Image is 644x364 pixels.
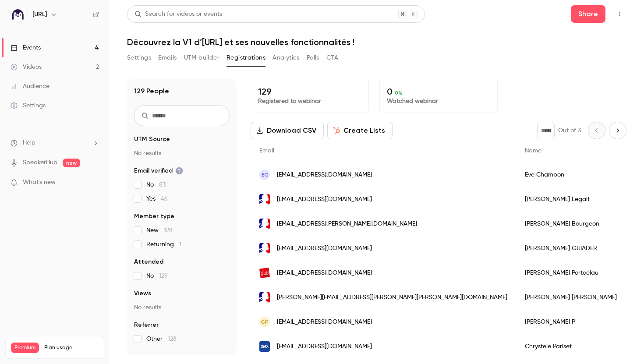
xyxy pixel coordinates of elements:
[127,51,151,65] button: Settings
[277,219,417,229] span: [EMAIL_ADDRESS][PERSON_NAME][DOMAIN_NAME]
[134,321,159,329] span: Referrer
[159,182,166,188] span: 83
[516,285,626,310] div: [PERSON_NAME] [PERSON_NAME]
[11,63,42,71] div: Videos
[387,97,490,106] p: Watched webinar
[134,258,163,266] span: Attended
[11,7,25,21] img: Ed.ai
[127,37,626,47] h1: Découvrez la V1 d’[URL] et ses nouvelles fonctionnalités !
[516,236,626,261] div: [PERSON_NAME] GUIADER
[11,82,50,91] div: Audience
[262,171,268,179] span: EC
[44,344,99,351] span: Plan usage
[134,289,151,298] span: Views
[558,126,581,135] p: Out of 3
[134,135,170,144] span: UTM Source
[258,97,361,106] p: Registered to webinar
[259,194,270,205] img: ac-normandie.fr
[134,303,230,312] p: No results
[516,334,626,359] div: Chrystele Pariset
[259,341,270,352] img: gmx.fr
[134,10,222,19] div: Search for videos or events
[259,243,270,254] img: ac-reims.fr
[134,212,174,221] span: Member type
[258,86,361,97] p: 129
[395,90,403,96] span: 0 %
[326,51,338,65] button: CTA
[134,166,183,175] span: Email verified
[179,241,181,247] span: 1
[134,86,169,96] h1: 129 People
[161,196,168,202] span: 46
[251,122,324,139] button: Download CSV
[259,292,270,303] img: ac-nancy-metz.fr
[277,195,372,204] span: [EMAIL_ADDRESS][DOMAIN_NAME]
[387,86,490,97] p: 0
[259,148,274,154] span: Email
[609,122,626,139] button: Next page
[23,158,57,167] a: SpeakerHub
[146,226,173,235] span: New
[261,318,269,326] span: GP
[11,43,41,52] div: Events
[226,51,265,65] button: Registrations
[259,219,270,229] img: ac-lyon.fr
[158,51,177,65] button: Emails
[11,138,99,148] li: help-dropdown-opener
[307,51,319,65] button: Polls
[327,122,393,139] button: Create Lists
[277,318,372,327] span: [EMAIL_ADDRESS][DOMAIN_NAME]
[571,5,605,23] button: Share
[525,148,541,154] span: Name
[259,268,270,278] img: saint-gab.com
[184,51,219,65] button: UTM builder
[63,159,80,167] span: new
[146,194,168,203] span: Yes
[516,261,626,285] div: [PERSON_NAME] Portoelau
[11,101,46,110] div: Settings
[23,138,35,148] span: Help
[277,244,372,253] span: [EMAIL_ADDRESS][DOMAIN_NAME]
[272,51,300,65] button: Analytics
[146,272,168,280] span: No
[516,163,626,187] div: Eve Chambon
[516,310,626,334] div: [PERSON_NAME] P
[146,180,166,189] span: No
[277,170,372,180] span: [EMAIL_ADDRESS][DOMAIN_NAME]
[164,227,173,233] span: 128
[516,187,626,212] div: [PERSON_NAME] Legait
[168,336,177,342] span: 128
[32,10,47,19] h6: [URL]
[134,149,230,158] p: No results
[277,269,372,278] span: [EMAIL_ADDRESS][DOMAIN_NAME]
[277,293,507,302] span: [PERSON_NAME][EMAIL_ADDRESS][PERSON_NAME][PERSON_NAME][DOMAIN_NAME]
[134,135,230,343] section: facet-groups
[516,212,626,236] div: [PERSON_NAME] Bourgeon
[23,178,56,187] span: What's new
[159,273,168,279] span: 129
[277,342,372,351] span: [EMAIL_ADDRESS][DOMAIN_NAME]
[146,240,181,249] span: Returning
[11,343,39,353] span: Premium
[146,335,177,343] span: Other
